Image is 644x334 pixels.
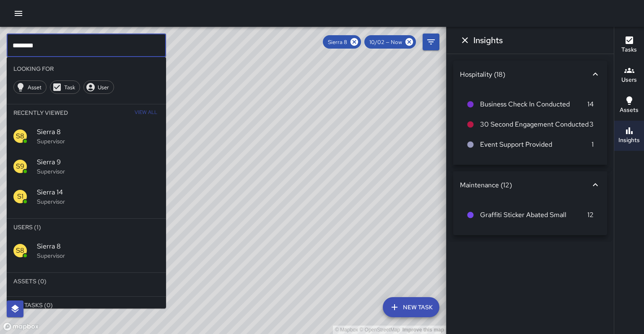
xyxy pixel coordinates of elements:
span: Sierra 8 [323,39,352,46]
li: Jia Tasks (0) [7,297,166,313]
span: Graffiti Sticker Abated Small [480,210,587,220]
button: New Task [383,297,439,317]
h6: Tasks [621,45,637,54]
button: Dismiss [457,32,473,49]
div: Hospitality (18) [453,61,607,88]
li: Recently Viewed [7,104,166,121]
div: S9Sierra 9Supervisor [7,151,166,181]
div: Sierra 8 [323,35,361,49]
button: Assets [614,91,644,121]
button: View All [132,104,159,121]
span: 10/02 — Now [364,39,407,46]
span: User [93,84,114,91]
li: Looking For [7,60,166,77]
button: Tasks [614,30,644,60]
span: View All [135,106,157,119]
span: Asset [23,84,46,91]
span: Task [60,84,80,91]
div: Hospitality (18) [460,70,590,79]
p: Supervisor [37,197,159,206]
p: Supervisor [37,251,159,260]
div: Maintenance (12) [453,171,607,198]
p: Supervisor [37,137,159,145]
p: 14 [587,99,594,109]
h6: Users [621,75,637,85]
span: Event Support Provided [480,140,592,150]
li: Assets (0) [7,273,166,290]
div: 10/02 — Now [364,35,416,49]
div: S1Sierra 14Supervisor [7,181,166,212]
span: Sierra 8 [37,127,159,137]
div: S8Sierra 8Supervisor [7,236,166,266]
p: S9 [16,161,24,171]
span: Sierra 9 [37,157,159,167]
p: 1 [592,140,594,150]
p: S8 [16,131,24,141]
h6: Insights [473,34,503,47]
h6: Insights [618,136,640,145]
span: Business Check In Conducted [480,99,587,109]
div: S8Sierra 8Supervisor [7,121,166,151]
div: Asset [13,80,47,94]
span: 30 Second Engagement Conducted [480,119,589,129]
div: Task [50,80,80,94]
button: Users [614,60,644,91]
p: S8 [16,246,24,256]
div: Maintenance (12) [460,181,590,189]
span: Sierra 14 [37,187,159,197]
span: Sierra 8 [37,241,159,251]
div: User [83,80,114,94]
h6: Assets [620,106,639,115]
p: S1 [17,192,23,202]
li: Users (1) [7,219,166,236]
button: Filters [423,34,439,50]
p: 3 [589,119,594,129]
p: 12 [587,210,594,220]
button: Insights [614,121,644,151]
p: Supervisor [37,167,159,176]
